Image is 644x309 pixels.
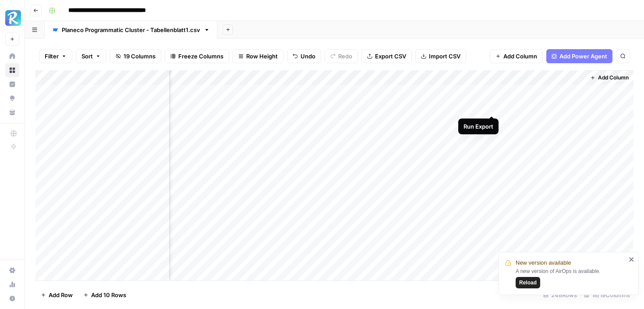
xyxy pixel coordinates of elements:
[5,63,19,77] a: Browse
[301,52,315,61] span: Undo
[45,52,59,61] span: Filter
[49,291,73,299] span: Add Row
[375,52,406,61] span: Export CSV
[178,52,223,61] span: Freeze Columns
[45,21,217,39] a: Planeco Programmatic Cluster - Tabellenblatt1.csv
[62,25,200,34] div: Planeco Programmatic Cluster - Tabellenblatt1.csv
[5,91,19,105] a: Opportunities
[598,74,629,82] span: Add Column
[516,267,626,288] div: A new version of AirOps is available.
[540,288,580,302] div: 248 Rows
[5,277,19,291] a: Usage
[580,288,633,302] div: 18/19 Columns
[233,49,283,63] button: Row Height
[5,7,19,29] button: Workspace: Radyant
[35,288,78,302] button: Add Row
[559,52,607,61] span: Add Power Agent
[546,49,612,63] button: Add Power Agent
[76,49,106,63] button: Sort
[5,77,19,91] a: Insights
[124,52,156,61] span: 19 Columns
[519,279,537,287] span: Reload
[415,49,466,63] button: Import CSV
[629,256,635,263] button: close
[5,105,19,119] a: Your Data
[338,52,352,61] span: Redo
[516,259,571,267] span: New version available
[287,49,321,63] button: Undo
[464,122,493,131] div: Run Export
[39,49,72,63] button: Filter
[361,49,412,63] button: Export CSV
[429,52,460,61] span: Import CSV
[246,52,278,61] span: Row Height
[516,277,540,288] button: Reload
[587,72,632,83] button: Add Column
[325,49,358,63] button: Redo
[5,49,19,63] a: Home
[5,291,19,305] button: Help + Support
[78,288,131,302] button: Add 10 Rows
[5,263,19,277] a: Settings
[165,49,229,63] button: Freeze Columns
[5,10,21,26] img: Radyant Logo
[81,52,93,61] span: Sort
[503,52,537,61] span: Add Column
[91,291,126,299] span: Add 10 Rows
[490,49,543,63] button: Add Column
[110,49,161,63] button: 19 Columns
